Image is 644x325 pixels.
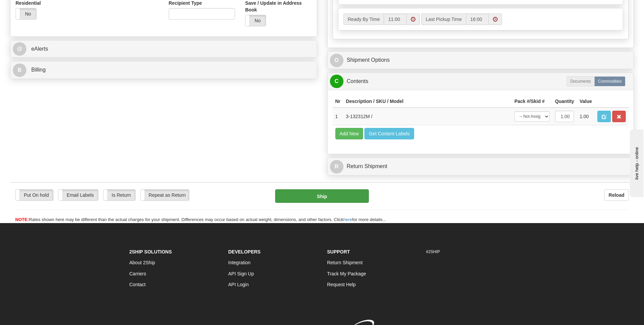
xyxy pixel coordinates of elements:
[129,249,172,254] strong: 2Ship Solutions
[343,108,512,125] td: 3-132312M /
[335,128,363,139] button: Add New
[343,217,352,222] a: here
[58,190,98,200] label: Email Labels
[330,160,631,173] a: RReturn Shipment
[364,128,414,139] button: Get Content Labels
[10,217,634,223] div: Rates shown here may be different than the actual charges for your shipment. Differences may occu...
[343,13,384,25] label: Ready By Time
[330,75,631,88] a: CContents
[228,249,261,254] strong: Developers
[31,67,46,73] span: Billing
[103,190,135,200] label: Is Return
[228,282,249,287] a: API Login
[330,53,631,67] a: OShipment Options
[512,95,552,108] th: Pack #/Skid #
[5,6,63,11] div: live help - online
[228,271,254,276] a: API Sign Up
[327,282,356,287] a: Request Help
[343,95,512,108] th: Description / SKU / Model
[594,76,625,86] label: Commodities
[275,189,369,203] button: Ship
[141,190,189,200] label: Repeat as Return
[245,15,266,26] label: No
[577,108,595,125] td: 1.00
[16,8,36,19] label: No
[228,260,251,265] a: Integration
[13,63,26,77] span: B
[327,249,350,254] strong: Support
[129,282,146,287] a: Contact
[13,42,26,56] span: @
[15,217,29,222] span: NOTE:
[552,95,577,108] th: Quantity
[567,76,595,86] label: Documents
[129,260,155,265] a: About 2Ship
[577,95,595,108] th: Value
[333,108,343,125] td: 1
[609,192,624,198] b: Reload
[129,271,146,276] a: Carriers
[330,160,343,173] span: R
[426,250,515,254] h6: #2SHIP
[13,42,314,56] a: @ eAlerts
[13,63,314,77] a: B Billing
[333,95,343,108] th: Nr
[327,271,366,276] a: Track My Package
[628,128,643,197] iframe: chat widget
[327,260,363,265] a: Return Shipment
[330,54,343,67] span: O
[330,75,343,88] span: C
[31,46,48,52] span: eAlerts
[16,190,53,200] label: Put On hold
[421,13,466,25] label: Last Pickup Time
[604,189,629,201] button: Reload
